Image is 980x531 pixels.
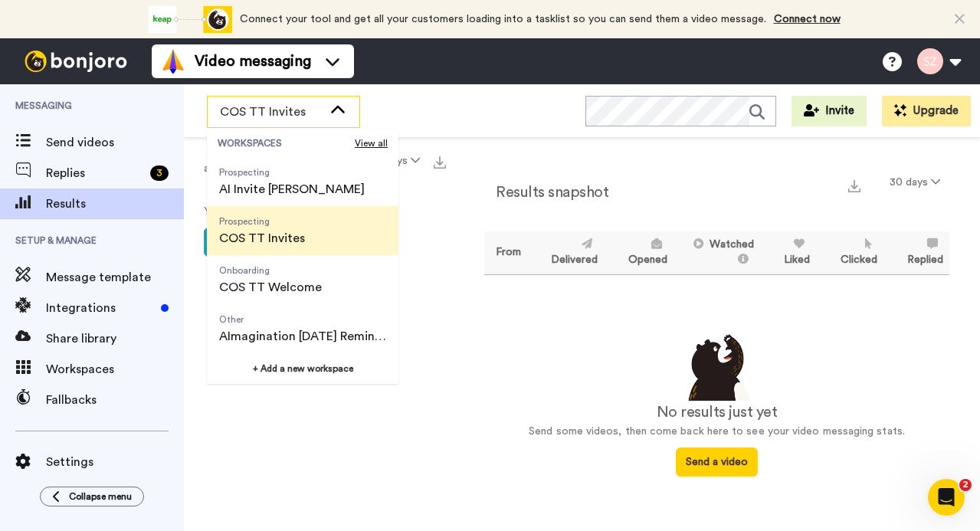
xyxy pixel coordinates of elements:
[484,231,527,274] th: From
[40,487,144,506] button: Collapse menu
[429,149,451,172] button: Export all results that match these filters now.
[434,156,446,169] img: export.svg
[69,490,132,503] span: Collapse menu
[161,49,185,74] img: vm-color.svg
[46,164,144,182] span: Replies
[816,231,883,274] th: Clicked
[46,453,184,471] span: Settings
[219,215,305,228] span: Prospecting
[195,51,311,72] span: Video messaging
[220,103,323,121] span: COS TT Invites
[604,231,673,274] th: Opened
[676,457,758,467] a: Send a video
[676,447,758,477] button: Send a video
[46,195,184,213] span: Results
[355,137,388,149] span: View all
[46,391,184,409] span: Fallbacks
[219,229,305,247] span: COS TT Invites
[46,329,184,348] span: Share library
[148,6,232,33] div: animation
[848,180,860,192] img: export.svg
[219,278,322,297] span: COS TT Welcome
[880,169,949,196] button: 30 days
[883,231,949,274] th: Replied
[679,330,755,401] img: results-emptystates.png
[219,180,365,198] span: AI Invite [PERSON_NAME]
[219,327,386,346] span: AImagination [DATE] Reminder
[196,146,258,176] span: All assignees
[882,96,971,126] button: Upgrade
[928,479,965,516] iframe: Intercom live chat
[18,51,133,72] img: bj-logo-header-white.svg
[218,137,355,149] span: WORKSPACES
[760,231,816,274] th: Liked
[774,14,841,25] a: Connect now
[844,174,865,196] button: Export a summary of each team member’s results that match this filter now.
[674,231,761,274] th: Watched
[484,184,608,201] h2: Results snapshot
[484,424,949,440] p: Send some videos, then come back here to see your video messaging stats.
[484,401,949,424] div: No results just yet
[219,264,322,277] span: Onboarding
[187,139,280,182] button: All assignees
[204,204,434,220] p: Your sent videos will appear here
[792,96,867,126] button: Invite
[150,166,169,181] div: 3
[959,479,972,491] span: 2
[240,14,766,25] span: Connect your tool and get all your customers loading into a tasklist so you can send them a video...
[204,228,286,257] button: Send a video
[219,166,365,179] span: Prospecting
[46,360,184,379] span: Workspaces
[219,313,386,326] span: Other
[46,268,184,287] span: Message template
[46,299,155,317] span: Integrations
[527,231,604,274] th: Delivered
[207,353,398,384] button: + Add a new workspace
[46,133,184,152] span: Send videos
